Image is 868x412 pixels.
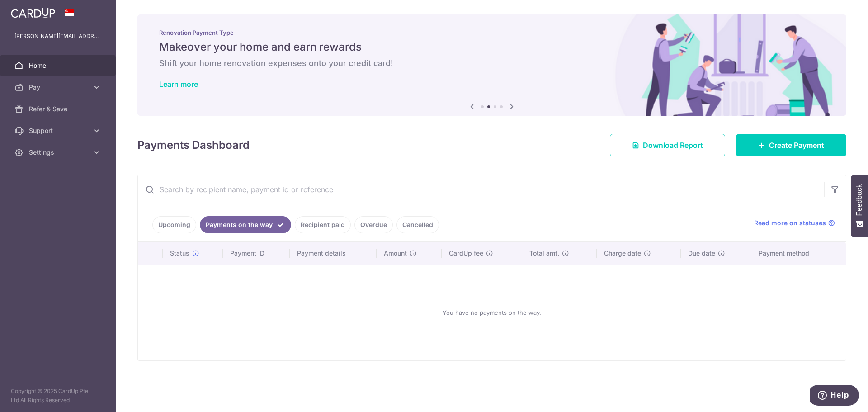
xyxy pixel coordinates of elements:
a: Create Payment [736,134,846,156]
a: Read more on statuses [754,218,835,227]
span: Settings [29,148,89,157]
span: Charge date [604,249,641,258]
img: CardUp [11,7,55,18]
span: Feedback [855,184,863,216]
a: Payments on the way [200,216,291,233]
span: Support [29,126,89,135]
h4: Payments Dashboard [137,137,250,153]
span: Home [29,61,89,70]
span: Refer & Save [29,104,89,114]
th: Payment ID [223,242,290,265]
button: Feedback - Show survey [851,175,868,237]
span: CardUp fee [449,249,483,258]
a: Download Report [610,134,725,156]
a: Learn more [159,80,198,89]
a: Overdue [354,216,393,233]
span: Create Payment [769,140,824,151]
h5: Makeover your home and earn rewards [159,40,825,54]
a: Recipient paid [295,216,351,233]
a: Upcoming [152,216,196,233]
a: Cancelled [396,216,439,233]
th: Payment method [751,242,846,265]
span: Pay [29,83,89,92]
input: Search by recipient name, payment id or reference [138,175,824,204]
p: Renovation Payment Type [159,29,825,36]
span: Due date [688,249,715,258]
span: Download Report [643,140,703,151]
span: Amount [384,249,407,258]
span: Total amt. [529,249,559,258]
p: [PERSON_NAME][EMAIL_ADDRESS][DOMAIN_NAME] [14,32,101,41]
span: Status [170,249,189,258]
iframe: Opens a widget where you can find more information [810,385,859,407]
th: Payment details [290,242,377,265]
img: Renovation banner [137,14,846,116]
div: You have no payments on the way. [149,273,835,352]
span: Read more on statuses [754,218,826,227]
h6: Shift your home renovation expenses onto your credit card! [159,58,825,69]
